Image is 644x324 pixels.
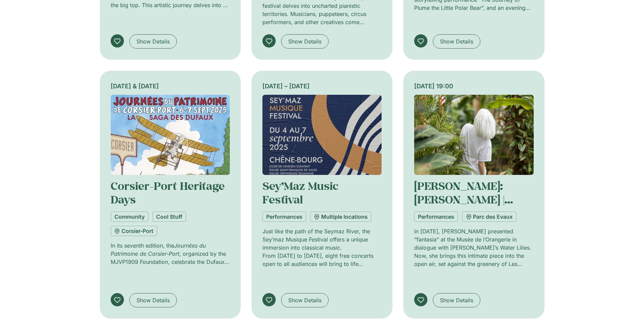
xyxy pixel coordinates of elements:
a: Show Details [129,34,177,49]
a: Show Details [433,293,480,307]
a: [PERSON_NAME]: [PERSON_NAME] | Fantasy [414,179,513,220]
p: In its seventh edition, the , organized by the MJVP1909 Foundation, celebrate the Dufaux family w... [111,241,230,266]
a: Performances [414,212,458,222]
span: Show Details [288,296,321,304]
span: Show Details [288,37,321,46]
p: In [DATE], [PERSON_NAME] presented “fantasia” at the Musée de l’Orangerie in dialogue with [PERSO... [414,227,533,268]
span: Show Details [136,37,170,46]
a: Community [111,212,148,222]
a: Corsier-Port [111,226,157,236]
div: [DATE] – [DATE] [262,82,382,91]
img: Coolturalia - Ruth Childs ⎥fantasia [414,95,533,175]
p: Just like the path of the Seymaz River, the Sey’maz Musique Festival offers a unique immersion in... [262,227,382,252]
div: [DATE] & [DATE] [111,82,230,91]
a: Parc des Evaux [462,212,516,222]
div: [DATE] 19:00 [414,82,533,91]
span: Show Details [440,37,473,46]
a: Show Details [129,293,177,307]
a: Sey’Maz Music Festival [262,179,338,206]
span: Show Details [136,296,170,304]
img: Coolturalia - Journées du Patrimoine de Corsier-Port [111,95,230,175]
a: Show Details [433,34,480,49]
span: Show Details [440,296,473,304]
a: Corsier-Port Heritage Days [111,179,225,206]
a: Performances [262,212,306,222]
a: Cool Stuff [152,212,186,222]
a: Show Details [281,34,329,49]
a: Show Details [281,293,329,307]
p: From [DATE] to [DATE], eight free concerts open to all audiences will bring to life emblematic ve... [262,252,382,268]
